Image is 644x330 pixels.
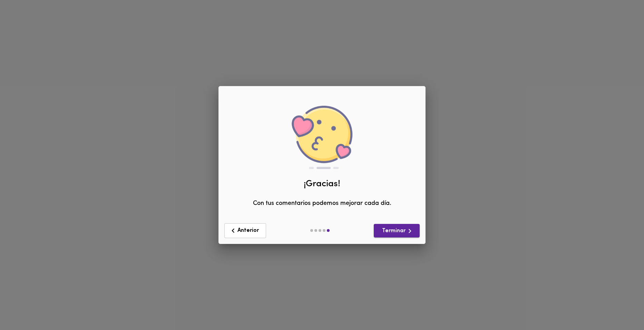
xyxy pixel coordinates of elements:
button: Anterior [224,223,266,238]
img: love.png [291,106,353,169]
iframe: Messagebird Livechat Widget [604,290,637,323]
div: ¡Gracias! [224,178,420,191]
div: Con tus comentarios podemos mejorar cada día. [224,88,420,208]
button: Terminar [374,224,420,237]
span: Terminar [379,227,414,235]
span: Anterior [229,226,262,235]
